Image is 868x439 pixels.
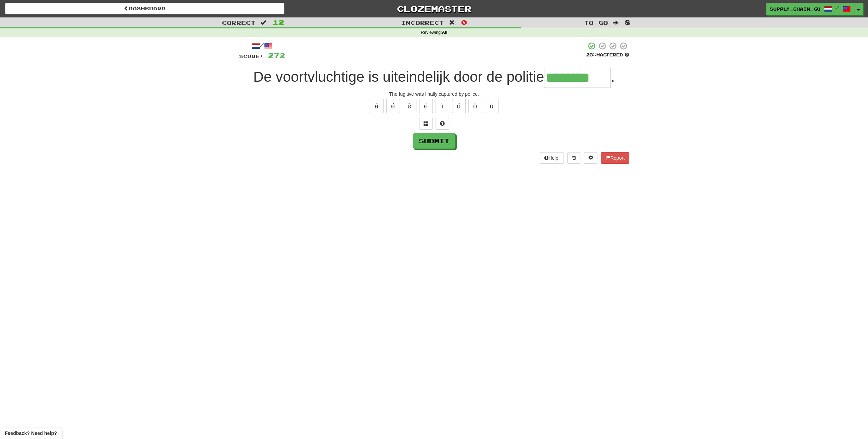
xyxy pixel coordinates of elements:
[436,118,449,130] button: Single letter hint - you only get 1 per sentence and score half the points! alt+h
[239,91,629,97] div: The fugitive was finally captured by police.
[586,52,596,57] span: 25 %
[468,99,482,113] button: ö
[436,99,449,113] button: ï
[260,20,268,26] span: :
[584,19,608,26] span: To go
[222,19,256,26] span: Correct
[612,20,620,26] span: :
[835,5,839,10] span: /
[601,152,629,164] button: Report
[401,19,444,26] span: Incorrect
[413,133,455,149] button: Submit
[419,99,433,113] button: ë
[540,152,564,164] button: Help!
[239,42,285,50] div: /
[442,30,447,35] strong: All
[766,3,854,15] a: Supply_Chain_Guy /
[273,18,284,26] span: 12
[386,99,400,113] button: é
[449,20,456,26] span: :
[586,52,629,58] div: Mastered
[452,99,466,113] button: ó
[253,69,544,85] span: De voortvluchtige is uiteindelijk door de politie
[611,69,615,85] span: .
[485,99,498,113] button: ü
[268,51,285,59] span: 272
[770,6,820,12] span: Supply_Chain_Guy
[295,3,574,15] a: Clozemaster
[239,53,264,59] span: Score:
[5,3,284,14] a: Dashboard
[370,99,384,113] button: á
[461,18,467,26] span: 0
[403,99,416,113] button: è
[5,430,57,437] span: Open feedback widget
[567,152,580,164] button: Round history (alt+y)
[625,18,631,26] span: 8
[419,118,433,130] button: Switch sentence to multiple choice alt+p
